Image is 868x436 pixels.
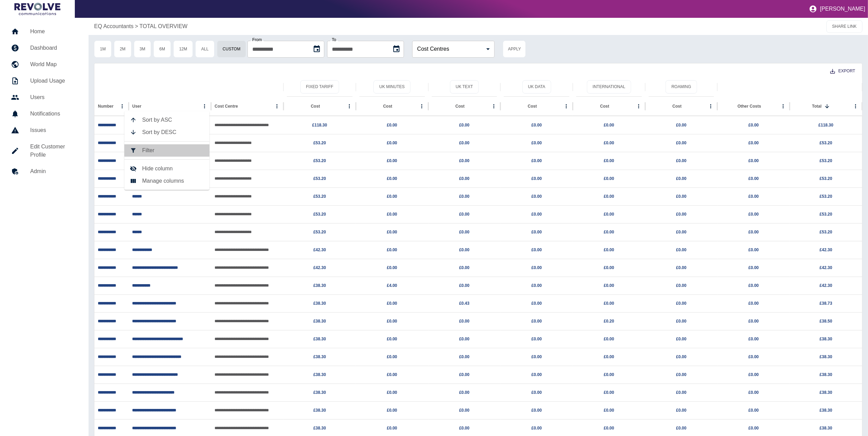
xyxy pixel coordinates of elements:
[459,354,470,359] a: £0.00
[142,128,204,136] span: Sort by DESC
[455,104,465,109] div: Cost
[749,176,759,181] a: £0.00
[387,283,397,288] a: £4.00
[311,104,320,109] div: Cost
[459,301,470,306] a: £0.43
[749,212,759,217] a: £0.00
[676,194,686,199] a: £0.00
[587,80,631,94] button: International
[459,408,470,413] a: £0.00
[313,230,326,234] a: £53.20
[532,283,542,288] a: £0.00
[313,408,326,413] a: £38.30
[749,123,759,128] a: £0.00
[387,337,397,341] a: £0.00
[459,426,470,431] a: £0.00
[532,265,542,270] a: £0.00
[820,141,832,145] a: £53.20
[459,372,470,377] a: £0.00
[532,176,542,181] a: £0.00
[604,265,614,270] a: £0.00
[749,337,759,341] a: £0.00
[313,301,326,306] a: £38.30
[14,3,60,15] img: Logo
[312,123,327,128] a: £118.30
[820,354,832,359] a: £38.30
[749,283,759,288] a: £0.00
[749,426,759,431] a: £0.00
[313,283,326,288] a: £38.30
[532,212,542,217] a: £0.00
[676,337,686,341] a: £0.00
[820,194,832,199] a: £53.20
[5,122,83,138] a: Issues
[313,354,326,359] a: £38.30
[634,101,644,111] button: Cost column menu
[672,104,682,109] div: Cost
[604,426,614,431] a: £0.00
[94,40,112,58] button: 1M
[134,40,151,58] button: 3M
[313,372,326,377] a: £38.30
[676,372,686,377] a: £0.00
[300,80,339,94] button: Fixed Tariff
[749,408,759,413] a: £0.00
[749,247,759,252] a: £0.00
[387,426,397,431] a: £0.00
[117,101,127,111] button: Number column menu
[532,247,542,252] a: £0.00
[819,123,833,128] a: £118.30
[5,56,83,73] a: World Map
[387,247,397,252] a: £0.00
[390,42,403,56] button: Choose date, selected date is 12 Aug 2025
[30,77,78,85] h5: Upload Usage
[313,176,326,181] a: £53.20
[5,40,83,56] a: Dashboard
[822,101,832,111] button: Sort
[459,123,470,128] a: £0.00
[749,194,759,199] a: £0.00
[820,212,832,217] a: £53.20
[532,141,542,145] a: £0.00
[142,165,204,173] span: Hide column
[459,337,470,341] a: £0.00
[459,212,470,217] a: £0.00
[5,138,83,163] a: Edit Customer Profile
[345,101,354,111] button: Cost column menu
[30,44,78,52] h5: Dashboard
[532,354,542,359] a: £0.00
[135,22,138,31] p: >
[604,301,614,306] a: £0.00
[820,6,865,12] p: [PERSON_NAME]
[820,283,832,288] a: £42.30
[778,101,788,111] button: Other Costs column menu
[820,176,832,181] a: £53.20
[749,141,759,145] a: £0.00
[215,104,238,109] div: Cost Centre
[604,230,614,234] a: £0.00
[532,230,542,234] a: £0.00
[142,116,204,124] span: Sort by ASC
[806,2,868,16] button: [PERSON_NAME]
[820,372,832,377] a: £38.30
[604,337,614,341] a: £0.00
[532,158,542,163] a: £0.00
[749,390,759,395] a: £0.00
[676,212,686,217] a: £0.00
[387,265,397,270] a: £0.00
[528,104,537,109] div: Cost
[387,390,397,395] a: £0.00
[459,141,470,145] a: £0.00
[387,123,397,128] a: £0.00
[749,158,759,163] a: £0.00
[604,212,614,217] a: £0.00
[676,354,686,359] a: £0.00
[387,158,397,163] a: £0.00
[142,177,204,185] span: Manage columns
[132,104,141,109] div: User
[195,40,214,58] button: All
[387,141,397,145] a: £0.00
[5,89,83,106] a: Users
[98,104,113,109] div: Number
[459,247,470,252] a: £0.00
